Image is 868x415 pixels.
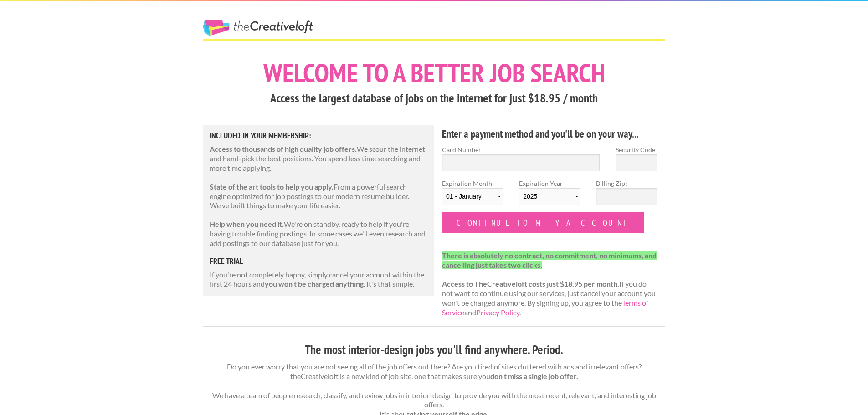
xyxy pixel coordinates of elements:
h5: Included in Your Membership: [210,132,427,140]
strong: State of the art tools to help you apply. [210,182,334,191]
p: From a powerful search engine optimized for job postings to our modern resume builder. We've buil... [210,182,427,210]
h5: free trial [210,257,427,266]
label: Card Number [442,145,600,154]
p: We're on standby, ready to help if you're having trouble finding postings. In some cases we'll ev... [210,220,427,248]
p: If you do not want to continue using our services, just cancel your account you won't be charged ... [442,251,657,318]
input: Continue to my account [442,212,644,233]
h3: Access the largest database of jobs on the internet for just $18.95 / month [203,90,665,107]
p: If you're not completely happy, simply cancel your account within the first 24 hours and . It's t... [210,270,427,289]
label: Expiration Year [519,179,580,212]
a: Terms of Service [442,298,648,317]
p: We scour the internet and hand-pick the best positions. You spend less time searching and more ti... [210,144,427,173]
strong: Access to thousands of high quality job offers. [210,144,357,153]
strong: don't miss a single job offer. [490,372,578,380]
strong: you won't be charged anything [265,279,364,288]
label: Security Code [616,145,657,154]
a: Privacy Policy [476,308,519,317]
strong: Access to TheCreativeloft costs just $18.95 per month. [442,279,619,288]
label: Expiration Month [442,179,503,212]
h3: The most interior-design jobs you'll find anywhere. Period. [203,341,665,359]
strong: Help when you need it. [210,220,284,228]
strong: There is absolutely no contract, no commitment, no minimums, and cancelling just takes two clicks. [442,251,657,269]
a: The Creative Loft [203,20,313,36]
select: Expiration Month [442,188,503,205]
select: Expiration Year [519,188,580,205]
label: Billing Zip: [596,179,657,188]
h1: Welcome to a better job search [203,60,665,86]
h4: Enter a payment method and you'll be on your way... [442,127,657,141]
